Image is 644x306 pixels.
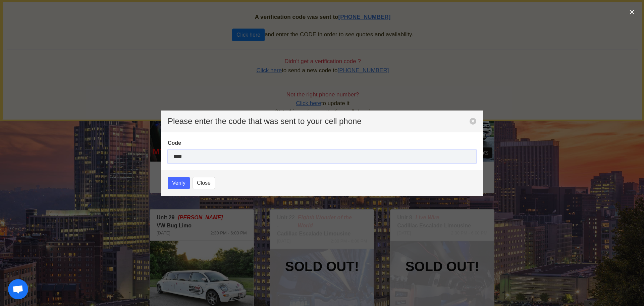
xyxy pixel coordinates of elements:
[8,279,28,299] a: Open chat
[197,179,211,187] span: Close
[168,177,190,189] button: Verify
[172,179,185,187] span: Verify
[168,117,470,125] p: Please enter the code that was sent to your cell phone
[168,139,476,147] label: Code
[193,177,215,189] button: Close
